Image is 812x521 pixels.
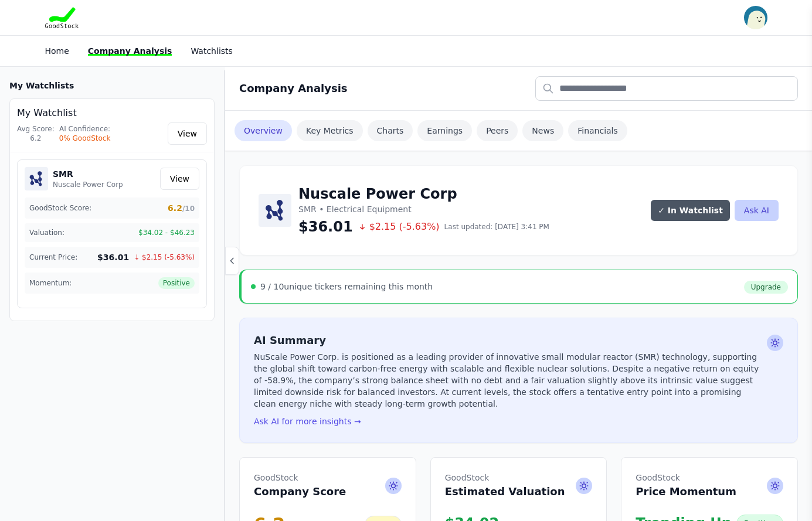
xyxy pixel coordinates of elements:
a: News [522,120,563,141]
span: GoodStock [254,472,346,483]
a: Home [45,46,69,56]
button: Ask AI [735,200,779,221]
span: Positive [158,277,195,289]
span: $36.01 [97,251,129,263]
div: Avg Score: [17,124,55,134]
button: Ask AI for more insights → [254,416,361,427]
a: Upgrade [744,281,788,294]
h2: AI Summary [254,332,762,349]
span: GoodStock [636,472,736,483]
span: 6.2 [168,202,195,214]
div: 0% GoodStock [59,134,111,143]
span: $36.01 [298,217,353,236]
h3: My Watchlists [9,80,74,91]
h4: My Watchlist [17,106,207,120]
a: Earnings [417,120,472,141]
h1: Nuscale Power Corp [298,185,549,203]
span: $2.15 (-5.63%) [358,220,440,234]
img: invitee [744,6,767,29]
a: Key Metrics [297,120,363,141]
span: Ask AI [385,478,402,494]
p: SMR • Electrical Equipment [298,203,549,215]
div: AI Confidence: [59,124,111,134]
img: SMR [25,167,48,190]
span: ↓ $2.15 (-5.63%) [134,253,195,262]
span: Last updated: [DATE] 3:41 PM [444,222,549,231]
a: Charts [368,120,413,141]
img: Nuscale Power Corp Logo [259,194,291,227]
span: Ask AI [767,335,783,351]
span: Valuation: [29,228,64,237]
span: GoodStock [445,472,565,483]
a: Financials [568,120,627,141]
a: Company Analysis [88,46,172,56]
span: Ask AI [576,478,592,494]
span: 9 / 10 [260,282,284,291]
p: Nuscale Power Corp [53,180,123,189]
h2: Estimated Valuation [445,472,565,500]
a: View [168,122,207,145]
p: NuScale Power Corp. is positioned as a leading provider of innovative small modular reactor (SMR)... [254,351,762,410]
span: $34.02 - $46.23 [138,228,195,237]
div: unique tickers remaining this month [260,281,433,292]
a: Peers [477,120,518,141]
span: GoodStock Score: [29,203,91,213]
h2: Price Momentum [636,472,736,500]
span: Ask AI [767,478,783,494]
h5: SMR [53,168,123,180]
span: Momentum: [29,278,72,288]
div: 6.2 [17,134,55,143]
button: ✓ In Watchlist [651,200,730,221]
a: View [160,168,199,190]
h2: Company Score [254,472,346,500]
span: Current Price: [29,253,77,262]
a: Overview [235,120,292,141]
span: /10 [182,205,195,213]
img: Goodstock Logo [45,7,79,28]
h2: Company Analysis [239,80,348,97]
a: Watchlists [191,46,232,56]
